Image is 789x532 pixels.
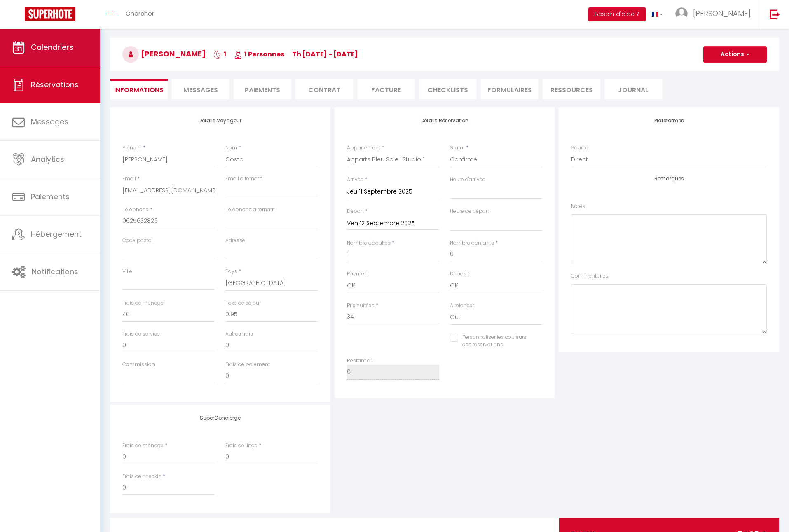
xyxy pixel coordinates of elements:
label: Source [571,144,588,152]
label: Appartement [347,144,380,152]
h4: Détails Voyageur [122,118,318,124]
h4: Plateformes [571,118,767,124]
label: Taxe de séjour [225,299,261,307]
span: Th [DATE] - [DATE] [292,49,358,59]
label: Email [122,175,136,183]
label: Code postal [122,237,153,245]
h4: Remarques [571,176,767,182]
span: Calendriers [31,42,73,52]
button: Ouvrir le widget de chat LiveChat [7,3,31,28]
h4: SuperConcierge [122,415,318,421]
label: Heure de départ [450,208,489,215]
li: FORMULAIRES [481,79,538,99]
label: A relancer [450,302,474,310]
label: Frais de service [122,330,160,338]
iframe: Chat [754,495,783,526]
label: Restant dû [347,357,374,365]
label: Adresse [225,237,245,245]
label: Statut [450,144,465,152]
li: Facture [357,79,415,99]
li: Journal [604,79,662,99]
span: [PERSON_NAME] [693,8,751,19]
label: Pays [225,268,237,275]
li: CHECKLISTS [419,79,477,99]
label: Commission [122,361,155,369]
span: Messages [31,117,68,127]
span: 1 Personnes [234,49,284,59]
label: Arrivée [347,176,363,184]
label: Notes [571,203,585,210]
label: Heure d'arrivée [450,176,485,184]
label: Prix nuitées [347,302,375,310]
h4: Détails Réservation [347,118,543,124]
li: Ressources [543,79,600,99]
img: ... [675,7,688,20]
span: Hébergement [31,229,82,239]
span: Réservations [31,79,79,90]
label: Email alternatif [225,175,262,183]
label: Départ [347,208,364,215]
label: Frais de ménage [122,442,164,450]
label: Commentaires [571,272,609,280]
img: logout [770,9,780,19]
label: Payment [347,270,369,278]
label: Nombre d'adultes [347,239,391,247]
span: Analytics [31,154,64,164]
label: Nombre d'enfants [450,239,494,247]
label: Ville [122,268,132,275]
label: Frais de paiement [225,361,270,369]
span: Messages [183,85,218,95]
span: Paiements [31,191,70,202]
label: Téléphone alternatif [225,206,275,214]
label: Deposit [450,270,469,278]
label: Frais de linge [225,442,258,450]
span: [PERSON_NAME] [122,49,206,59]
li: Contrat [295,79,353,99]
span: Notifications [32,266,78,277]
button: Actions [703,46,767,63]
span: Chercher [126,9,154,18]
label: Frais de checkin [122,473,162,481]
img: Super Booking [25,7,75,21]
li: Paiements [234,79,291,99]
label: Nom [225,144,237,152]
label: Téléphone [122,206,149,214]
label: Frais de ménage [122,299,164,307]
label: Autres frais [225,330,253,338]
li: Informations [110,79,168,99]
span: 1 [213,49,226,59]
button: Besoin d'aide ? [588,7,646,21]
label: Prénom [122,144,142,152]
